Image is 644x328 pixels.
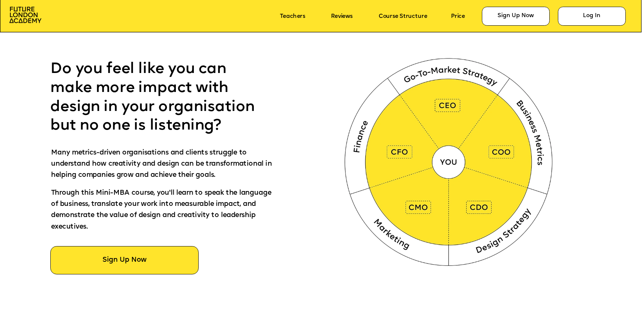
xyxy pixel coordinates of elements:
[9,7,41,23] img: image-aac980e9-41de-4c2d-a048-f29dd30a0068.png
[379,13,427,19] a: Course Structure
[280,13,305,19] a: Teachers
[331,13,352,19] a: Reviews
[330,40,570,281] img: image-94416c34-2042-40bc-bb9b-e63dbcc6dc34.webp
[51,149,274,179] span: Many metrics-driven organisations and clients struggle to understand how creativity and design ca...
[50,62,259,133] span: Do you feel like you can make more impact with design in your organisation but no one is listening?
[51,190,273,230] span: Through this Mini-MBA course, you'll learn to speak the language of business, translate your work...
[451,13,465,19] a: Price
